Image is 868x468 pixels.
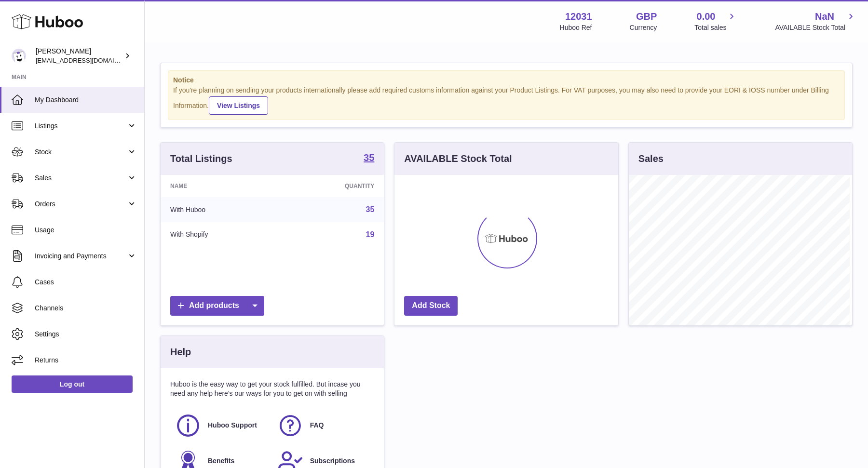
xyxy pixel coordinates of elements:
[775,23,856,32] span: AVAILABLE Stock Total
[161,197,281,222] td: With Huboo
[161,175,281,197] th: Name
[12,375,133,393] a: Log out
[404,296,458,316] a: Add Stock
[775,10,856,32] a: NaN AVAILABLE Stock Total
[35,174,127,183] span: Sales
[281,175,384,197] th: Quantity
[364,153,374,164] a: 35
[36,47,122,65] div: [PERSON_NAME]
[35,226,137,235] span: Usage
[161,222,281,247] td: With Shopify
[560,23,592,32] div: Huboo Ref
[697,10,727,23] span: 0.00
[35,252,127,261] span: Invoicing and Payments
[170,346,191,359] h3: Help
[208,456,234,466] span: Benefits
[364,153,374,162] strong: 35
[12,49,26,63] img: admin@makewellforyou.com
[35,356,137,365] span: Returns
[694,23,737,32] span: Total sales
[209,96,268,115] a: View Listings
[815,10,845,23] span: NaN
[366,205,375,214] a: 35
[404,152,512,165] h3: AVAILABLE Stock Total
[170,380,374,398] p: Huboo is the easy way to get your stock fulfilled. But incase you need any help here's our ways f...
[170,152,232,165] h3: Total Listings
[170,296,264,316] a: Add products
[208,421,257,430] span: Huboo Support
[35,304,137,313] span: Channels
[366,230,375,239] a: 19
[35,95,137,105] span: My Dashboard
[310,421,324,430] span: FAQ
[694,10,737,32] a: 0.00 Total sales
[175,413,268,439] a: Huboo Support
[565,10,592,23] strong: 12031
[35,121,127,131] span: Listings
[630,23,657,32] div: Currency
[35,147,127,157] span: Stock
[35,330,137,339] span: Settings
[35,278,137,287] span: Cases
[173,86,840,115] div: If you're planning on sending your products internationally please add required customs informati...
[35,200,127,209] span: Orders
[310,456,355,466] span: Subscriptions
[36,56,142,64] span: [EMAIL_ADDRESS][DOMAIN_NAME]
[636,10,657,23] strong: GBP
[173,76,840,85] strong: Notice
[638,152,664,165] h3: Sales
[277,413,370,439] a: FAQ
